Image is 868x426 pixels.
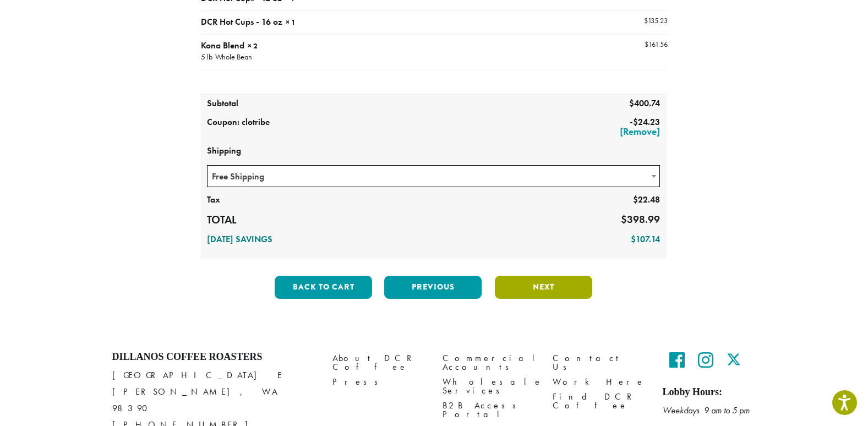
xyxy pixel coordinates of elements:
p: Whole Bean [212,52,252,63]
span: DCR Hot Cups - 16 oz [201,16,282,28]
span: $ [621,212,627,226]
a: Commercial Accounts [443,351,536,375]
th: Tax [201,191,294,210]
a: Wholesale Services [443,375,536,398]
span: $ [644,16,648,25]
bdi: 135.23 [644,16,668,25]
p: 5 lb [201,52,212,63]
span: Kona Blend [201,40,244,51]
th: Subtotal [201,95,294,113]
span: $ [631,233,636,245]
a: Remove clotribe coupon [299,127,660,136]
a: Contact Us [553,351,646,375]
em: Weekdays 9 am to 5 pm [663,405,750,416]
span: Free Shipping [208,166,660,187]
a: About DCR Coffee [332,351,426,375]
button: Next [495,276,592,299]
td: - [294,113,665,142]
bdi: 400.74 [629,97,660,109]
span: $ [629,97,634,109]
a: B2B Access Portal [443,398,536,422]
th: [DATE] Savings [201,231,459,249]
a: Press [332,375,426,390]
th: Coupon: clotribe [201,113,294,142]
span: $ [645,40,648,49]
a: Find DCR Coffee [553,390,646,413]
span: $ [633,116,638,128]
bdi: 107.14 [631,233,660,245]
bdi: 161.56 [645,40,668,49]
span: 24.23 [633,116,660,128]
strong: × 2 [248,41,258,51]
th: Shipping [201,142,666,161]
bdi: 398.99 [621,212,660,226]
h4: Dillanos Coffee Roasters [112,351,316,363]
strong: × 1 [286,17,296,27]
h5: Lobby Hours: [663,386,756,398]
button: Back to cart [275,276,372,299]
button: Previous [384,276,482,299]
a: Work Here [553,375,646,390]
th: Total [201,210,294,231]
span: $ [633,194,638,205]
bdi: 22.48 [633,194,660,205]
